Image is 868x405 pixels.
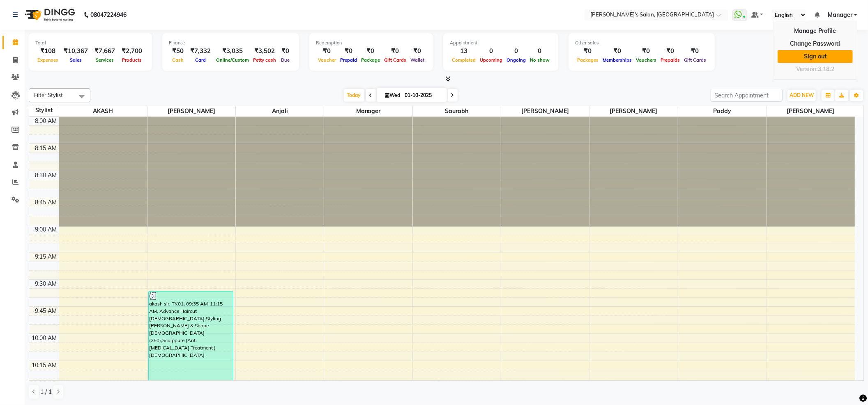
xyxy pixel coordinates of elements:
[214,46,251,56] div: ₹3,035
[34,92,63,98] span: Filter Stylist
[316,39,426,46] div: Redemption
[278,46,292,56] div: ₹0
[528,46,552,56] div: 0
[251,46,278,56] div: ₹3,502
[382,46,408,56] div: ₹0
[359,57,382,63] span: Package
[634,46,658,56] div: ₹0
[118,46,145,56] div: ₹2,700
[383,92,403,98] span: Wed
[35,39,145,46] div: Total
[403,89,444,102] input: 2025-10-01
[478,46,504,56] div: 0
[34,225,59,234] div: 9:00 AM
[187,46,214,56] div: ₹7,332
[120,57,144,63] span: Products
[501,106,589,116] span: [PERSON_NAME]
[589,106,677,116] span: [PERSON_NAME]
[34,280,59,288] div: 9:30 AM
[21,3,77,26] img: logo
[316,57,338,63] span: Voucher
[60,46,91,56] div: ₹10,367
[575,57,601,63] span: Packages
[575,39,708,46] div: Other sales
[778,63,853,75] div: Version:3.18.2
[29,106,59,115] div: Stylist
[450,46,478,56] div: 13
[790,92,814,98] span: ADD NEW
[450,57,478,63] span: Completed
[251,57,278,63] span: Petty cash
[528,57,552,63] span: No show
[34,307,59,315] div: 9:45 AM
[601,46,634,56] div: ₹0
[658,57,682,63] span: Prepaids
[324,106,412,116] span: Manager
[94,57,116,63] span: Services
[711,89,783,102] input: Search Appointment
[279,57,292,63] span: Due
[338,46,359,56] div: ₹0
[91,46,118,56] div: ₹7,667
[382,57,408,63] span: Gift Cards
[147,106,235,116] span: [PERSON_NAME]
[575,46,601,56] div: ₹0
[170,57,186,63] span: Cash
[338,57,359,63] span: Prepaid
[34,171,59,180] div: 8:30 AM
[828,11,852,19] span: Manager
[682,57,708,63] span: Gift Cards
[413,106,501,116] span: Saurabh
[236,106,324,116] span: Anjali
[408,46,426,56] div: ₹0
[767,106,855,116] span: [PERSON_NAME]
[634,57,658,63] span: Vouchers
[778,50,853,63] a: Sign out
[34,252,59,261] div: 9:15 AM
[214,57,251,63] span: Online/Custom
[90,3,127,26] b: 08047224946
[408,57,426,63] span: Wallet
[34,117,59,125] div: 8:00 AM
[316,46,338,56] div: ₹0
[601,57,634,63] span: Memberships
[778,25,853,37] a: Manage Profile
[450,39,552,46] div: Appointment
[30,361,59,370] div: 10:15 AM
[344,89,364,102] span: Today
[504,46,528,56] div: 0
[68,57,84,63] span: Sales
[34,198,59,207] div: 8:45 AM
[678,106,766,116] span: Paddy
[359,46,382,56] div: ₹0
[504,57,528,63] span: Ongoing
[193,57,208,63] span: Card
[778,37,853,50] a: Change Password
[35,57,60,63] span: Expenses
[30,334,59,343] div: 10:00 AM
[59,106,147,116] span: AKASH
[35,46,60,56] div: ₹108
[169,46,187,56] div: ₹50
[34,144,59,153] div: 8:15 AM
[658,46,682,56] div: ₹0
[40,388,52,396] span: 1 / 1
[169,39,292,46] div: Finance
[682,46,708,56] div: ₹0
[478,57,504,63] span: Upcoming
[787,90,816,101] button: ADD NEW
